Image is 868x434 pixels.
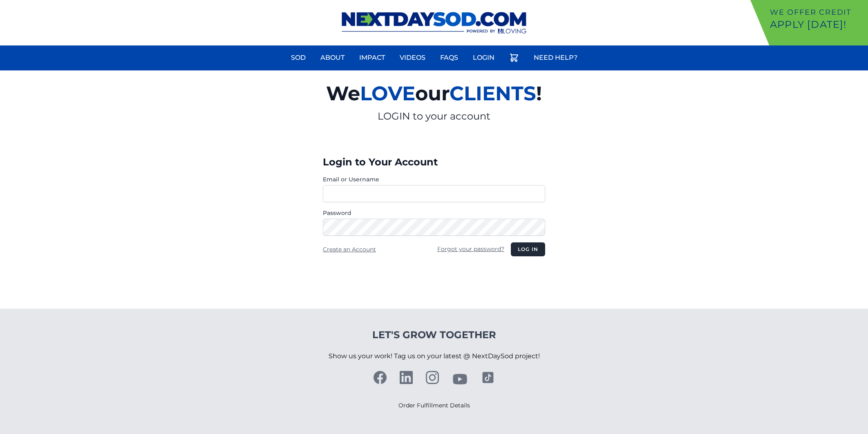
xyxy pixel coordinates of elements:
[329,341,540,371] p: Show us your work! Tag us on your latest @ NextDaySod project!
[468,48,499,68] a: Login
[286,48,311,68] a: Sod
[323,209,545,217] label: Password
[329,328,540,341] h4: Let's Grow Together
[315,48,349,68] a: About
[511,242,545,256] button: Log in
[770,18,865,31] p: Apply [DATE]!
[323,246,376,253] a: Create an Account
[354,48,390,68] a: Impact
[770,7,865,18] p: We offer Credit
[395,48,430,68] a: Videos
[450,81,536,105] span: CLIENTS
[529,48,582,68] a: Need Help?
[360,81,415,105] span: LOVE
[231,110,637,123] p: LOGIN to your account
[437,245,504,253] a: Forgot your password?
[323,175,545,183] label: Email or Username
[231,77,637,110] h2: We our !
[398,402,470,409] a: Order Fulfillment Details
[435,48,463,68] a: FAQs
[323,156,545,169] h3: Login to Your Account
